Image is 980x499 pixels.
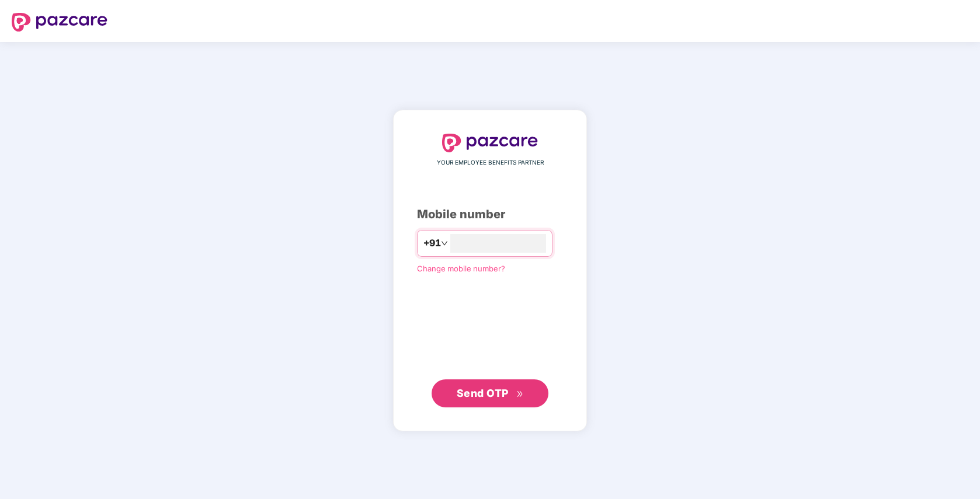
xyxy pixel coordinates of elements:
[417,264,505,273] a: Change mobile number?
[442,134,538,152] img: logo
[12,13,107,32] img: logo
[423,236,441,250] span: +91
[417,205,563,224] div: Mobile number
[437,158,544,168] span: YOUR EMPLOYEE BENEFITS PARTNER
[432,379,548,407] button: Send OTPdouble-right
[516,390,524,398] span: double-right
[457,387,509,399] span: Send OTP
[441,240,448,247] span: down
